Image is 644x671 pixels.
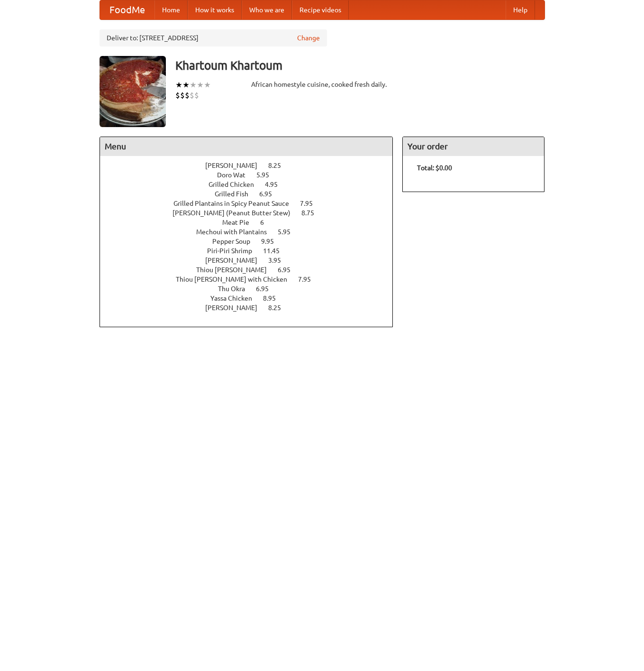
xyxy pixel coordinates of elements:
span: Thiou [PERSON_NAME] with Chicken [176,276,297,283]
a: Yassa Chicken 8.95 [210,294,293,302]
li: $ [175,90,180,101]
span: [PERSON_NAME] [205,162,267,169]
li: $ [190,90,194,101]
a: [PERSON_NAME] 8.25 [205,162,299,169]
span: 9.95 [261,238,283,245]
li: ★ [204,80,211,90]
span: 8.25 [268,304,290,312]
h4: Your order [403,137,544,156]
span: Meat Pie [222,219,259,226]
span: 8.95 [263,294,285,302]
li: $ [185,90,190,101]
a: Who we are [242,0,292,19]
a: Grilled Chicken 4.95 [209,181,295,188]
img: angular.jpg [100,56,166,127]
span: 7.95 [298,276,320,283]
span: 6.95 [256,285,278,293]
span: 6.95 [278,266,300,274]
span: 8.75 [301,209,324,217]
span: [PERSON_NAME] [205,304,267,312]
span: 3.95 [268,257,290,264]
a: Meat Pie 6 [222,219,281,226]
div: Deliver to: [STREET_ADDRESS] [100,29,327,46]
span: 4.95 [265,181,287,188]
span: 7.95 [300,200,322,207]
li: ★ [182,80,190,90]
li: ★ [190,80,197,90]
span: Doro Wat [217,171,255,179]
a: Pepper Soup 9.95 [212,238,291,245]
a: Doro Wat 5.95 [217,171,287,179]
a: Piri-Piri Shrimp 11.45 [207,247,297,255]
span: Grilled Chicken [209,181,263,188]
li: ★ [197,80,204,90]
span: 11.45 [263,247,289,255]
a: Help [506,0,535,19]
a: Thiou [PERSON_NAME] with Chicken 7.95 [176,276,328,283]
a: Thiou [PERSON_NAME] 6.95 [196,266,308,274]
span: 6 [260,219,273,226]
span: 8.25 [268,162,290,169]
span: Grilled Plantains in Spicy Peanut Sauce [173,200,299,207]
a: Home [154,0,188,19]
a: Thu Okra 6.95 [218,285,286,293]
span: Piri-Piri Shrimp [207,247,262,255]
a: Grilled Plantains in Spicy Peanut Sauce 7.95 [173,200,330,207]
span: [PERSON_NAME] [205,257,267,264]
h4: Menu [100,137,393,156]
li: $ [180,90,185,101]
a: Recipe videos [292,0,349,19]
span: Mechoui with Plantains [196,228,276,236]
a: Mechoui with Plantains 5.95 [196,228,308,236]
a: FoodMe [100,0,154,19]
span: 5.95 [256,171,279,179]
a: [PERSON_NAME] 3.95 [205,257,299,264]
span: 6.95 [259,190,281,198]
a: [PERSON_NAME] (Peanut Butter Stew) 8.75 [172,209,332,217]
span: Pepper Soup [212,238,260,245]
h3: Khartoum Khartoum [175,56,545,75]
span: Thiou [PERSON_NAME] [196,266,276,274]
a: Grilled Fish 6.95 [215,190,290,198]
span: [PERSON_NAME] (Peanut Butter Stew) [172,209,300,217]
span: Grilled Fish [215,190,258,198]
li: $ [194,90,199,101]
li: ★ [175,80,182,90]
span: Thu Okra [218,285,254,293]
a: How it works [188,0,242,19]
b: Total: $0.00 [417,164,452,172]
div: African homestyle cuisine, cooked fresh daily. [251,80,393,89]
a: [PERSON_NAME] 8.25 [205,304,299,312]
span: Yassa Chicken [210,294,262,302]
a: Change [297,33,320,43]
span: 5.95 [278,228,300,236]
